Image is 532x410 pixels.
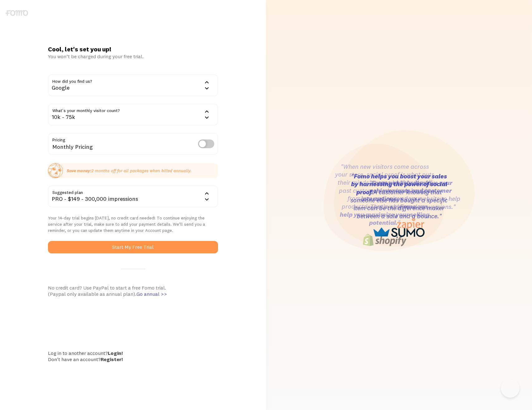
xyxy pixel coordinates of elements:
[48,241,218,253] button: Start My Free Trial
[397,218,424,230] img: zapier-logo-67829435118c75c76cb2dd6da18087269b6957094811fad6c81319a220d8a412.png
[48,285,218,297] div: No credit card? Use PayPal to start a free Fomo trial. (Paypal only available as annual plan).
[340,202,430,226] strong: Fomo can help you maximize your selling potential.
[48,133,218,156] div: Monthly Pricing
[361,178,460,210] h3: " on your website to help increase sales and conversions."
[48,356,218,362] div: Don't have an account?
[48,74,218,96] div: Google
[361,178,452,202] strong: Fomo publicly displays your achievements and customer interactions
[136,291,167,297] span: Go annual >>
[67,168,91,173] strong: Save money:
[48,104,218,125] div: 10k - 75k
[351,172,447,196] strong: Fomo helps you boost your sales by harnessing the power of social proof.
[6,10,28,16] img: fomo-logo-gray-b99e0e8ada9f9040e2984d0d95b3b12da0074ffd48d1e5cb62ac37fc77b0b268.svg
[48,45,218,53] h1: Cool, let's set you up!
[101,356,123,362] a: Register!
[48,215,218,233] p: Your 14-day trial begins [DATE], no credit card needed! To continue enjoying the service after yo...
[501,379,520,398] iframe: Help Scout Beacon - Open
[349,172,449,220] h3: " A customer knowing that someone else has bought a specific item can be the difference maker bet...
[67,167,192,174] p: 2 months off for all packages when billed annually.
[423,320,523,379] iframe: Help Scout Beacon - Messages and Notifications
[48,53,218,59] div: You won’t be charged during your free trial.
[108,350,123,356] a: Login!
[373,228,425,237] img: sumo-logo-1cafdecd7bb48b33eaa792b370d3cec89df03f7790928d0317a799d01587176e.png
[335,163,435,227] h3: "When new visitors come across your store, social proof is what puts their minds at ease by showi...
[363,234,406,246] img: shopify-logo-6cb0242e8808f3daf4ae861e06351a6977ea544d1a5c563fd64e3e69b7f1d4c4.png
[48,186,218,207] div: PRO - $149 - 300,000 impressions
[48,350,218,356] div: Log in to another account?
